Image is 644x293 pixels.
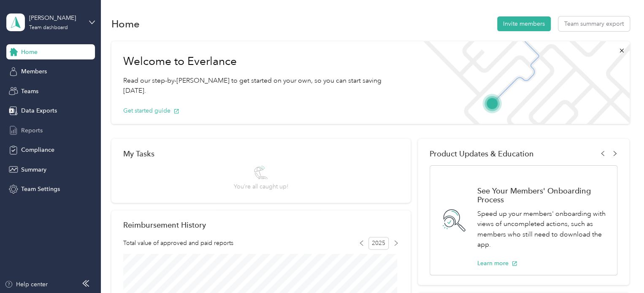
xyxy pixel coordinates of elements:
[477,209,608,250] p: Speed up your members' onboarding with views of uncompleted actions, such as members who still ne...
[234,182,288,191] span: You’re all caught up!
[477,259,517,268] button: Learn more
[558,16,630,31] button: Team summary export
[597,246,644,293] iframe: Everlance-gr Chat Button Frame
[5,280,48,289] button: Help center
[430,149,534,158] span: Product Updates & Education
[111,19,140,28] h1: Home
[21,126,43,135] span: Reports
[29,25,68,30] div: Team dashboard
[123,106,179,115] button: Get started guide
[123,75,403,96] p: Read our step-by-[PERSON_NAME] to get started on your own, so you can start saving [DATE].
[368,237,389,250] span: 2025
[21,67,47,76] span: Members
[123,149,399,158] div: My Tasks
[21,185,60,194] span: Team Settings
[123,239,233,247] span: Total value of approved and paid reports
[21,48,38,56] span: Home
[477,186,608,204] h1: See Your Members' Onboarding Process
[123,220,206,229] h2: Reimbursement History
[497,16,551,31] button: Invite members
[21,106,57,115] span: Data Exports
[123,55,403,68] h1: Welcome to Everlance
[21,87,38,96] span: Teams
[29,13,82,22] div: [PERSON_NAME]
[21,145,54,154] span: Compliance
[21,165,46,174] span: Summary
[415,41,629,124] img: Welcome to everlance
